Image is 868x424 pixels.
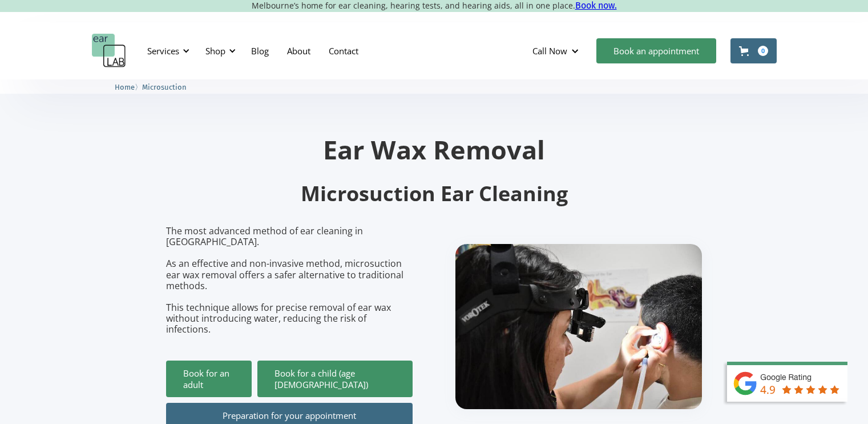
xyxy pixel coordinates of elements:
[278,34,320,67] a: About
[92,34,126,68] a: home
[166,137,703,162] h1: Ear Wax Removal
[147,45,179,57] div: Services
[115,83,135,91] span: Home
[166,361,252,397] a: Book for an adult
[758,46,768,56] div: 0
[320,34,368,67] a: Contact
[257,361,413,397] a: Book for a child (age [DEMOGRAPHIC_DATA])
[115,81,142,93] li: 〉
[523,34,591,68] div: Call Now
[730,38,777,63] a: Open cart
[532,45,567,57] div: Call Now
[242,34,278,67] a: Blog
[115,81,135,92] a: Home
[166,181,703,207] h2: Microsuction Ear Cleaning
[455,244,702,409] img: boy getting ear checked.
[142,81,187,92] a: Microsuction
[166,226,413,335] p: The most advanced method of ear cleaning in [GEOGRAPHIC_DATA]. As an effective and non-invasive m...
[205,45,225,57] div: Shop
[199,34,239,68] div: Shop
[142,83,187,91] span: Microsuction
[140,34,193,68] div: Services
[596,38,716,63] a: Book an appointment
